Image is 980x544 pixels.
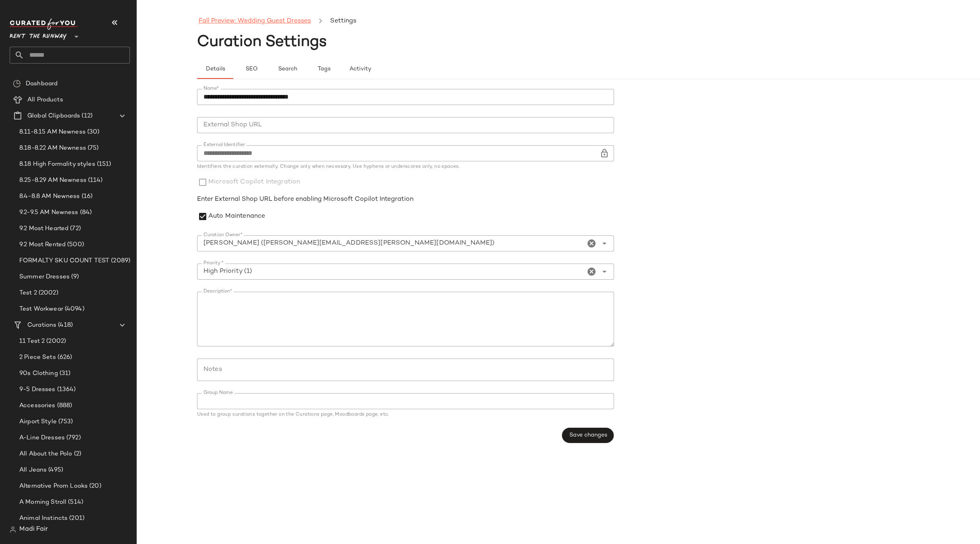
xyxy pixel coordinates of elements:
[66,240,84,249] span: (500)
[19,369,58,378] span: 90s Clothing
[80,111,92,121] span: (12)
[19,337,45,346] span: 11 Test 2
[19,449,72,459] span: All About the Polo
[19,128,86,137] span: 8.11-8.15 AM Newness
[10,27,67,42] span: Rent the Runway
[13,80,21,88] img: svg%3e
[205,66,225,72] span: Details
[19,417,57,427] span: Airport Style
[199,16,311,27] a: Fall Preview: Wedding Guest Dresses
[19,288,37,298] span: Test 2
[19,272,70,282] span: Summer Dresses
[349,66,371,72] span: Activity
[317,66,330,72] span: Tags
[19,525,48,534] span: Madi Fair
[19,144,86,153] span: 8.18-8.22 AM Newness
[66,498,83,507] span: (514)
[58,369,71,378] span: (31)
[197,165,614,169] div: Identifiers the curation externally. Change only when necessary. Use hyphens or underscores only,...
[197,412,614,417] div: Used to group curations together on the Curations page, Moodboards page, etc.
[19,353,56,362] span: 2 Piece Sets
[19,482,88,491] span: Alternative Prom Looks
[19,466,47,475] span: All Jeans
[56,353,72,362] span: (626)
[19,514,68,523] span: Animal Instincts
[10,526,16,533] img: svg%3e
[19,160,95,169] span: 8.18 High Formality styles
[19,305,63,314] span: Test Workwear
[55,401,72,410] span: (888)
[86,128,100,137] span: (30)
[587,239,596,248] i: Clear Curation Owner*
[55,385,76,394] span: (1364)
[109,256,130,266] span: (2089)
[72,449,81,459] span: (2)
[19,498,66,507] span: A Morning Stroll
[80,192,93,201] span: (16)
[245,66,257,72] span: SEO
[27,321,56,330] span: Curations
[19,240,66,249] span: 9.2 Most Rented
[45,337,66,346] span: (2002)
[26,79,58,89] span: Dashboard
[197,34,327,50] span: Curation Settings
[37,288,58,298] span: (2002)
[70,272,79,282] span: (9)
[278,66,297,72] span: Search
[57,417,73,427] span: (753)
[78,208,92,217] span: (84)
[587,267,596,276] i: Clear Priority *
[27,95,63,105] span: All Products
[19,256,109,266] span: FORMALTY SKU COUNT TEST
[562,428,614,443] button: Save changes
[19,401,55,410] span: Accessories
[19,433,65,443] span: A-Line Dresses
[19,385,55,394] span: 9-5 Dresses
[19,176,86,185] span: 8.25-8.29 AM Newness
[86,176,103,185] span: (114)
[569,432,607,439] span: Save changes
[600,267,609,276] i: Open
[68,514,84,523] span: (201)
[65,433,81,443] span: (792)
[88,482,101,491] span: (20)
[197,195,614,204] div: Enter External Shop URL before enabling Microsoft Copilot Integration
[19,208,78,217] span: 9.2-9.5 AM Newness
[47,466,63,475] span: (495)
[95,160,111,169] span: (151)
[600,239,609,248] i: Open
[208,208,265,226] label: Auto Maintenance
[86,144,99,153] span: (75)
[19,224,68,233] span: 9.2 Most Hearted
[56,321,73,330] span: (418)
[19,192,80,201] span: 8.4-8.8 AM Newness
[329,16,358,27] li: Settings
[27,111,80,121] span: Global Clipboards
[68,224,81,233] span: (72)
[10,19,78,30] img: cfy_white_logo.C9jOOHJF.svg
[63,305,84,314] span: (4094)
